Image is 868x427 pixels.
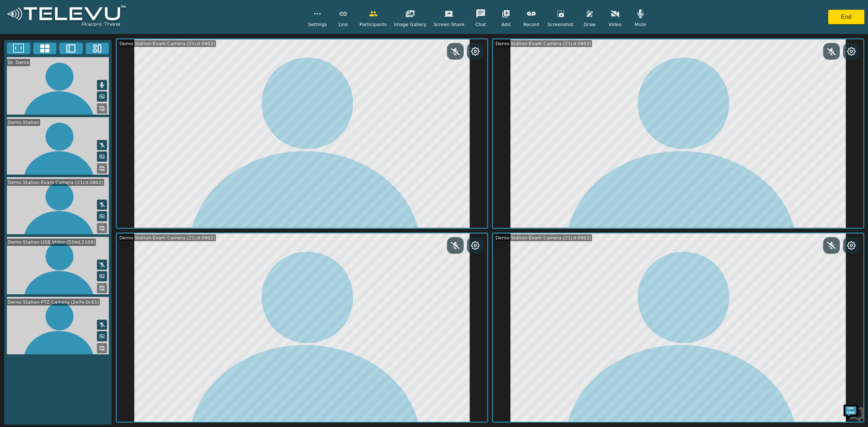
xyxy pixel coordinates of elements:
[434,21,464,28] span: Screen Share
[634,21,646,28] span: Mute
[7,179,104,186] div: Demo Station-Exam Camera (21cd:0802)
[495,40,592,47] div: Demo Station-Exam Camera (21cd:0802)
[97,80,107,90] button: Mute
[97,320,107,330] button: Mute
[7,59,30,66] div: Dr. Demo
[339,21,348,28] span: Link
[523,21,539,28] span: Record
[475,21,486,28] span: Chat
[7,239,96,245] div: Demo Station-USB Video (534d:2109)
[97,151,107,162] button: Picture in Picture
[495,234,592,241] div: Demo Station-Exam Camera (21cd:0802)
[548,21,574,28] span: Screenshot
[7,43,30,54] button: Fullscreen
[33,43,57,54] button: 4x4
[7,119,40,126] div: Demo Station
[97,211,107,221] button: Picture in Picture
[828,10,864,24] button: End
[97,163,107,174] button: Replace Feed
[584,21,596,28] span: Draw
[97,260,107,270] button: Mute
[359,21,387,28] span: Participants
[4,4,129,31] img: logoWhite.png
[97,200,107,210] button: Mute
[59,43,83,54] button: Two Window Medium
[97,103,107,114] button: Replace Feed
[97,331,107,341] button: Picture in Picture
[119,40,216,47] div: Demo Station-Exam Camera (21cd:0802)
[97,283,107,293] button: Replace Feed
[7,299,100,306] div: Demo Station-PTZ Camera (2e7e:0c65)
[97,140,107,150] button: Mute
[394,21,426,28] span: Image Gallery
[97,343,107,353] button: Replace Feed
[86,43,109,54] button: Three Window Medium
[308,21,327,28] span: Settings
[97,91,107,102] button: Picture in Picture
[609,21,622,28] span: Video
[502,21,511,28] span: Add
[843,402,864,423] img: Chat Widget
[97,271,107,281] button: Picture in Picture
[97,223,107,233] button: Replace Feed
[119,234,216,241] div: Demo Station-Exam Camera (21cd:0802)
